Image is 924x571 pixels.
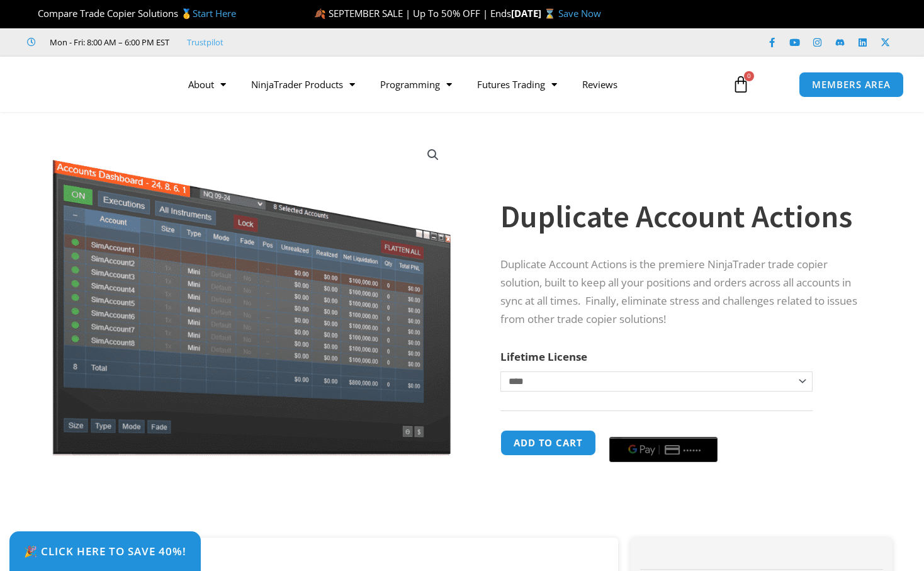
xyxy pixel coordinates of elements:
a: Trustpilot [187,35,223,50]
span: MEMBERS AREA [812,80,891,89]
a: View full-screen image gallery [422,144,444,166]
label: Lifetime License [500,349,587,364]
img: 🏆 [28,9,37,18]
a: 🎉 Click Here to save 40%! [9,531,201,571]
a: Futures Trading [465,70,570,99]
span: 0 [744,71,754,81]
text: •••••• [684,446,702,455]
img: LogoAI | Affordable Indicators – NinjaTrader [24,62,159,107]
span: 🎉 Click Here to save 40%! [24,546,186,557]
button: Buy with GPay [609,437,718,462]
a: NinjaTrader Products [239,70,368,99]
button: Add to cart [500,430,596,456]
iframe: Secure payment input frame [607,428,720,429]
nav: Menu [176,70,721,99]
span: Mon - Fri: 8:00 AM – 6:00 PM EST [47,35,169,50]
a: 0 [713,66,769,103]
img: Screenshot 2024-08-26 15414455555 [49,134,454,456]
a: Reviews [570,70,630,99]
strong: [DATE] ⌛ [511,7,558,20]
a: Programming [368,70,465,99]
a: Save Now [558,7,601,20]
span: 🍂 SEPTEMBER SALE | Up To 50% OFF | Ends [314,7,511,20]
a: About [176,70,239,99]
span: Compare Trade Copier Solutions 🥇 [27,7,236,20]
h1: Duplicate Account Actions [500,195,868,239]
p: Duplicate Account Actions is the premiere NinjaTrader trade copier solution, built to keep all yo... [500,256,868,329]
a: MEMBERS AREA [799,72,904,98]
a: Start Here [193,7,236,20]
